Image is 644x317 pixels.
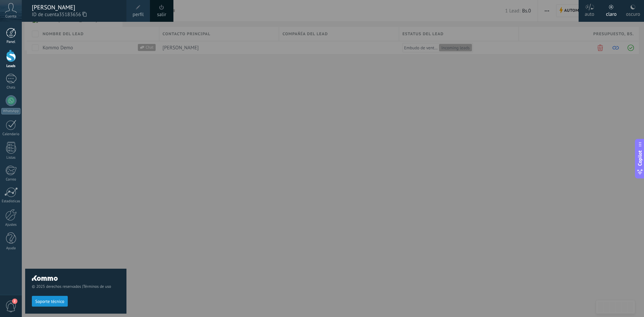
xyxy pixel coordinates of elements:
[17,17,75,23] div: Dominio: [DOMAIN_NAME]
[32,299,68,304] a: Soporte técnico
[1,177,21,182] div: Correo
[32,284,120,289] span: © 2025 derechos reservados |
[32,296,68,307] button: Soporte técnico
[1,223,21,227] div: Ajustes
[1,40,21,44] div: Panel
[157,11,166,18] a: salir
[585,4,594,22] div: auto
[1,199,21,204] div: Estadísticas
[12,299,17,304] span: 2
[35,40,51,44] div: Dominio
[32,4,120,11] div: [PERSON_NAME]
[606,4,617,22] div: claro
[71,39,77,44] img: tab_keywords_by_traffic_grey.svg
[32,11,120,18] span: ID de cuenta
[1,246,21,251] div: Ayuda
[1,132,21,137] div: Calendario
[1,108,20,114] div: WhatsApp
[626,4,640,22] div: oscuro
[11,17,16,23] img: website_grey.svg
[1,64,21,68] div: Leads
[132,11,144,18] span: perfil
[28,39,33,44] img: tab_domain_overview_orange.svg
[1,86,21,90] div: Chats
[1,156,21,160] div: Listas
[83,284,111,289] a: Términos de uso
[5,14,16,19] span: Cuenta
[637,150,643,166] span: Copilot
[59,11,87,18] span: 35183656
[19,11,33,16] div: v 4.0.25
[79,40,107,44] div: Palabras clave
[11,11,16,16] img: logo_orange.svg
[35,299,64,304] span: Soporte técnico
